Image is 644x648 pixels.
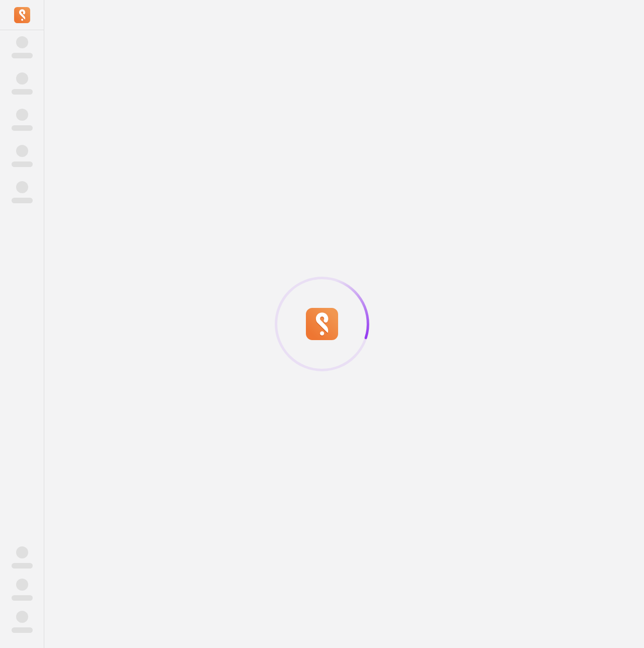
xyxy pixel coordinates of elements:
span: ‌ [12,53,33,58]
span: ‌ [12,198,33,203]
span: ‌ [16,611,28,623]
span: ‌ [12,125,33,131]
span: ‌ [16,145,28,157]
span: ‌ [12,161,33,167]
span: ‌ [12,627,33,633]
span: ‌ [16,181,28,193]
span: ‌ [16,579,28,591]
span: ‌ [12,89,33,95]
span: ‌ [12,563,33,569]
span: ‌ [16,72,28,85]
span: ‌ [12,595,33,601]
span: ‌ [16,109,28,121]
span: ‌ [16,546,28,558]
span: ‌ [16,36,28,48]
